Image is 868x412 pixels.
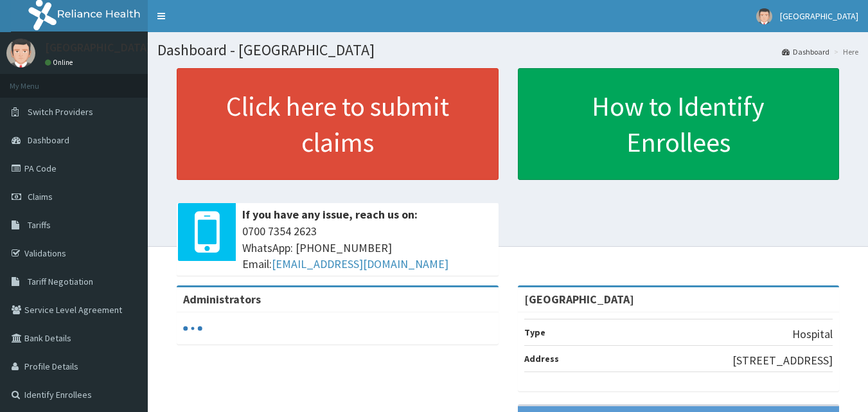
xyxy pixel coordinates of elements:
[28,106,93,118] span: Switch Providers
[756,8,772,24] img: User Image
[732,352,833,369] p: [STREET_ADDRESS]
[518,68,840,180] a: How to Identify Enrollees
[183,292,261,307] b: Administrators
[177,68,499,180] a: Click here to submit claims
[28,276,93,287] span: Tariff Negotiation
[242,223,492,273] span: 0700 7354 2623 WhatsApp: [PHONE_NUMBER] Email:
[45,42,151,53] p: [GEOGRAPHIC_DATA]
[792,326,833,343] p: Hospital
[157,42,858,58] h1: Dashboard - [GEOGRAPHIC_DATA]
[28,134,69,146] span: Dashboard
[780,10,858,22] span: [GEOGRAPHIC_DATA]
[45,58,76,67] a: Online
[28,219,51,231] span: Tariffs
[782,46,829,57] a: Dashboard
[242,207,418,222] b: If you have any issue, reach us on:
[272,256,448,271] a: [EMAIL_ADDRESS][DOMAIN_NAME]
[524,292,634,307] strong: [GEOGRAPHIC_DATA]
[28,191,53,202] span: Claims
[6,39,35,67] img: User Image
[524,353,559,364] b: Address
[524,327,545,338] b: Type
[183,319,202,338] svg: audio-loading
[831,46,858,57] li: Here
